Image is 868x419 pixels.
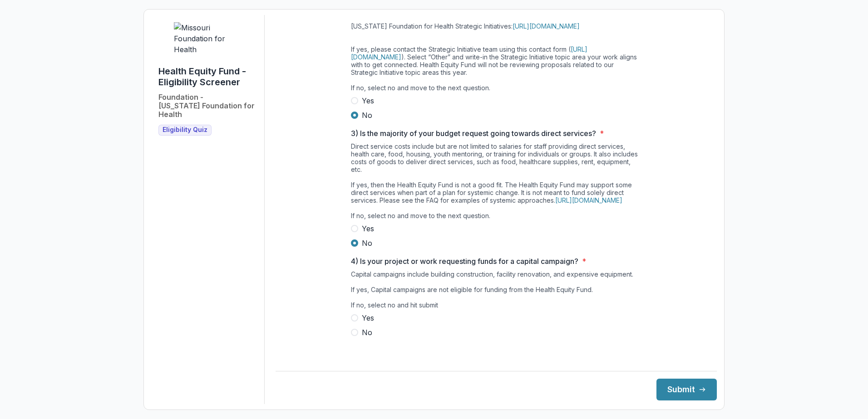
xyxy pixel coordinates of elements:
a: [URL][DOMAIN_NAME] [555,196,622,204]
a: [URL][DOMAIN_NAME] [351,45,587,61]
div: Capital campaigns include building construction, facility renovation, and expensive equipment. If... [351,270,641,312]
span: No [362,238,372,248]
span: Yes [362,223,374,234]
span: No [362,110,372,121]
div: Direct service costs include but are not limited to salaries for staff providing direct services,... [351,142,641,223]
p: 3) Is the majority of your budget request going towards direct services? [351,128,596,139]
img: Missouri Foundation for Health [174,22,242,55]
button: Submit [656,379,717,400]
h1: Health Equity Fund - Eligibility Screener [158,66,257,88]
span: Eligibility Quiz [163,126,207,134]
span: Yes [362,312,374,323]
span: No [362,327,372,338]
a: [URL][DOMAIN_NAME] [513,22,580,30]
span: Yes [362,95,374,106]
p: 4) Is your project or work requesting funds for a capital campaign? [351,256,578,267]
h2: Foundation - [US_STATE] Foundation for Health [158,93,257,119]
